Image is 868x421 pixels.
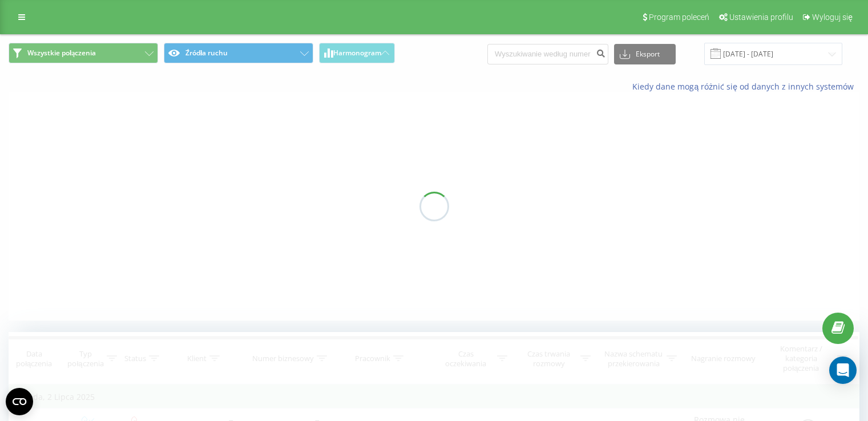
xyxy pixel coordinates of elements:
span: Harmonogram [333,49,381,57]
button: Open CMP widget [6,388,33,415]
button: Źródła ruchu [164,43,313,63]
span: Wyloguj się [812,13,853,22]
input: Wyszukiwanie według numeru [487,44,608,64]
span: Program poleceń [649,13,709,22]
a: Kiedy dane mogą różnić się od danych z innych systemów [632,81,859,92]
button: Harmonogram [319,43,395,63]
div: Open Intercom Messenger [829,357,857,384]
button: Eksport [614,44,676,64]
button: Wszystkie połączenia [9,43,158,63]
span: Ustawienia profilu [729,13,793,22]
span: Wszystkie połączenia [27,48,96,58]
